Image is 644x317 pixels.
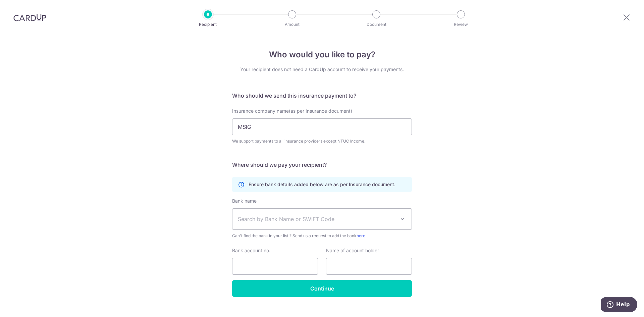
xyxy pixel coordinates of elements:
div: Your recipient does not need a CardUp account to receive your payments. [232,66,412,73]
p: Review [436,21,486,28]
iframe: Opens a widget where you can find more information [601,297,637,314]
a: here [357,233,365,238]
img: CardUp [13,13,46,21]
span: Insurance company name(as per Insurance document) [232,108,352,114]
span: Can't find the bank in your list ? Send us a request to add the bank [232,232,412,239]
p: Recipient [183,21,233,28]
h5: Who should we send this insurance payment to? [232,92,412,100]
p: Ensure bank details added below are as per Insurance document. [249,181,395,188]
span: Help [15,5,29,11]
h4: Who would you like to pay? [232,49,412,61]
label: Bank account no. [232,247,270,254]
div: We support payments to all insurance providers except NTUC Income. [232,138,412,145]
span: Search by Bank Name or SWIFT Code [238,215,395,223]
p: Amount [267,21,317,28]
label: Name of account holder [326,247,379,254]
h5: Where should we pay your recipient? [232,161,412,169]
label: Bank name [232,198,257,204]
p: Document [352,21,401,28]
input: Continue [232,280,412,297]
